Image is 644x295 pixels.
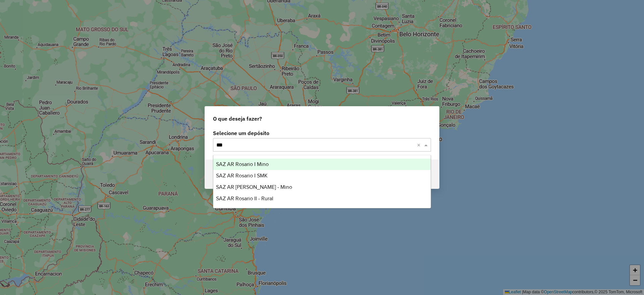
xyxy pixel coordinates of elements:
ng-dropdown-panel: Options list [213,155,431,208]
label: Selecione um depósito [213,129,431,137]
span: SAZ AR Rosario I SMK [216,173,268,178]
span: SAZ AR Rosario II - Rural [216,196,273,201]
span: O que deseja fazer? [213,115,262,123]
span: SAZ AR [PERSON_NAME] - Mino [216,184,292,190]
span: SAZ AR Rosario I Mino [216,161,269,167]
span: Clear all [417,141,423,149]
